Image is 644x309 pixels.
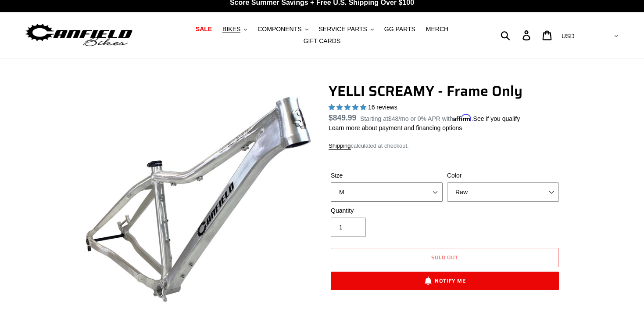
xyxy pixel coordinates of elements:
button: COMPONENTS [253,23,312,35]
span: Sold out [431,253,459,262]
a: See if you qualify - Learn more about Affirm Financing (opens in modal) [473,115,520,122]
span: $48 [388,115,398,122]
div: calculated at checkout. [329,142,561,150]
button: SERVICE PARTS [314,23,378,35]
input: Search [505,25,528,45]
span: 16 reviews [368,104,397,111]
label: Quantity [331,206,443,215]
span: GG PARTS [384,25,415,33]
img: Canfield Bikes [24,22,134,49]
a: SALE [191,23,216,35]
a: GG PARTS [380,23,420,35]
span: $849.99 [329,113,356,122]
label: Size [331,171,443,180]
span: SERVICE PARTS [318,25,367,33]
a: MERCH [422,23,453,35]
p: Starting at /mo or 0% APR with . [360,112,520,124]
span: 5.00 stars [329,104,368,111]
a: Shipping [329,142,351,150]
span: Affirm [453,114,472,121]
h1: YELLI SCREAMY - Frame Only [329,83,561,99]
span: BIKES [222,25,240,33]
a: GIFT CARDS [299,35,345,47]
span: MERCH [426,25,448,33]
button: BIKES [218,23,251,35]
button: Sold out [331,248,559,267]
span: GIFT CARDS [304,37,341,45]
span: COMPONENTS [258,25,301,33]
button: Notify Me [331,272,559,290]
span: SALE [196,25,212,33]
a: Learn more about payment and financing options [329,124,462,131]
label: Color [447,171,559,180]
